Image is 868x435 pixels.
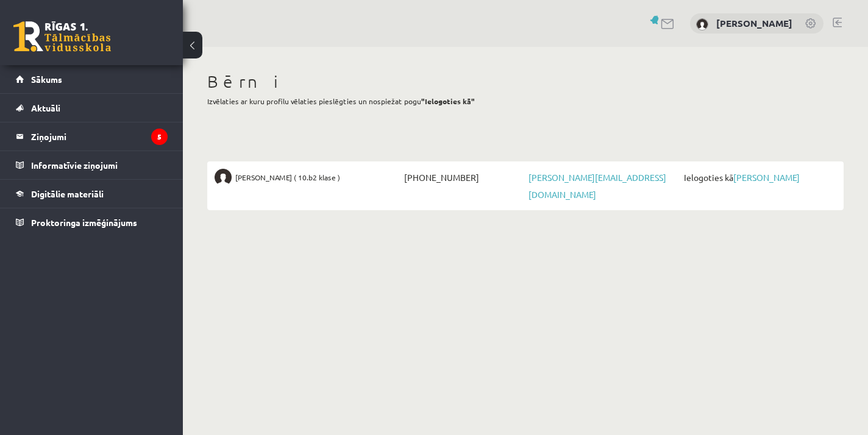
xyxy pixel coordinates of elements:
[235,169,340,186] span: [PERSON_NAME] ( 10.b2 klase )
[716,17,792,29] a: [PERSON_NAME]
[207,96,844,107] p: Izvēlaties ar kuru profilu vēlaties pieslēgties un nospiežat pogu
[16,94,168,122] a: Aktuāli
[31,188,104,199] span: Digitālie materiāli
[31,217,137,228] span: Proktoringa izmēģinājums
[16,208,168,236] a: Proktoringa izmēģinājums
[31,74,62,85] span: Sākums
[207,71,844,92] h1: Bērni
[31,122,168,150] legend: Ziņojumi
[151,129,168,145] i: 5
[31,151,168,179] legend: Informatīvie ziņojumi
[421,96,475,106] b: "Ielogoties kā"
[215,169,232,186] img: Daniels Andrejs Mažis
[681,169,836,186] span: Ielogoties kā
[16,180,168,208] a: Digitālie materiāli
[528,172,666,200] a: [PERSON_NAME][EMAIL_ADDRESS][DOMAIN_NAME]
[16,65,168,93] a: Sākums
[16,151,168,179] a: Informatīvie ziņojumi
[696,18,708,30] img: Edgars Mažis
[733,172,800,183] a: [PERSON_NAME]
[16,122,168,150] a: Ziņojumi5
[401,169,525,186] span: [PHONE_NUMBER]
[31,102,60,113] span: Aktuāli
[13,21,111,52] a: Rīgas 1. Tālmācības vidusskola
